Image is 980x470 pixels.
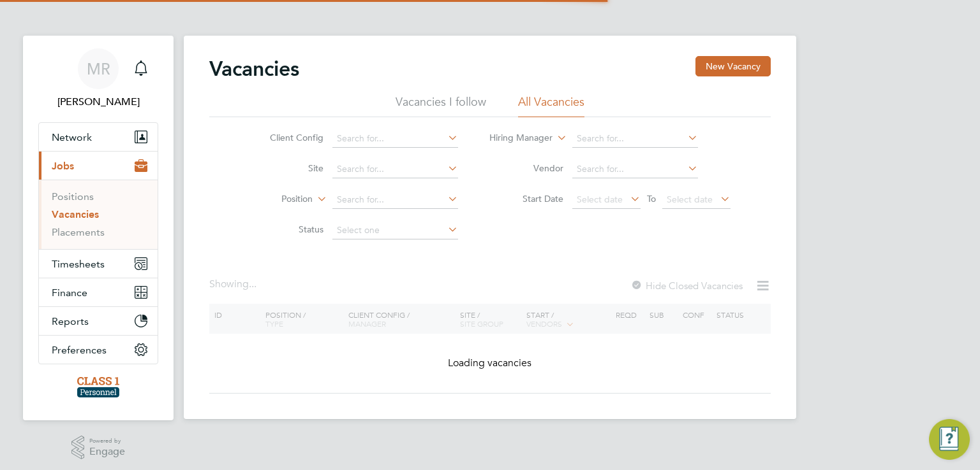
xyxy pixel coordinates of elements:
[479,132,553,145] label: Hiring Manager
[39,180,158,249] div: Jobs
[89,446,125,457] span: Engage
[39,336,158,364] button: Preferences
[250,162,323,174] label: Site
[39,307,158,335] button: Reports
[630,280,743,292] label: Hide Closed Vacancies
[396,94,486,117] li: Vacancies I follow
[332,222,458,239] input: Select one
[77,377,120,397] img: class1personnel-logo-retina.png
[52,131,92,143] span: Network
[490,162,563,174] label: Vendor
[695,56,771,76] button: New Vacancy
[249,278,256,290] span: ...
[643,190,660,207] span: To
[52,208,99,220] a: Vacancies
[239,193,313,206] label: Position
[39,152,158,180] button: Jobs
[38,377,158,397] a: Go to home page
[39,250,158,278] button: Timesheets
[250,224,323,235] label: Status
[52,258,105,270] span: Timesheets
[518,94,584,117] li: All Vacancies
[52,190,94,203] a: Positions
[209,56,299,82] h2: Vacancies
[38,94,158,110] span: Marco Rodriguez
[667,194,713,205] span: Select date
[577,194,623,205] span: Select date
[572,160,698,178] input: Search for...
[38,48,158,110] a: MR[PERSON_NAME]
[71,436,126,460] a: Powered byEngage
[332,160,458,178] input: Search for...
[87,61,110,77] span: MR
[39,123,158,151] button: Network
[39,278,158,306] button: Finance
[929,419,970,460] button: Engage Resource Center
[52,344,107,356] span: Preferences
[52,226,105,238] a: Placements
[23,36,174,420] nav: Main navigation
[52,160,74,172] span: Jobs
[89,436,125,446] span: Powered by
[332,130,458,148] input: Search for...
[209,278,259,291] div: Showing
[572,130,698,148] input: Search for...
[52,287,87,299] span: Finance
[52,315,89,327] span: Reports
[490,193,563,204] label: Start Date
[332,191,458,209] input: Search for...
[250,132,323,143] label: Client Config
